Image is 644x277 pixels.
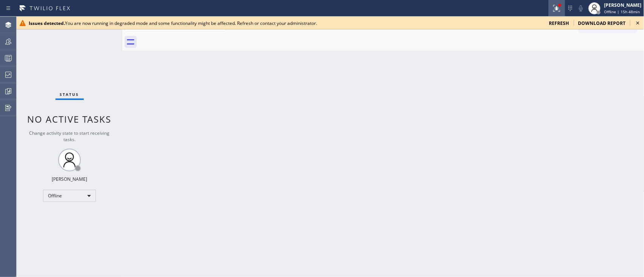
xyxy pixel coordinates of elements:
[28,113,112,125] span: No active tasks
[29,130,110,143] span: Change activity state to start receiving tasks.
[52,176,87,182] div: [PERSON_NAME]
[604,9,640,14] span: Offline | 15h 48min
[29,20,65,26] b: Issues detected.
[576,3,586,14] button: Mute
[549,20,569,26] span: refresh
[578,20,626,26] span: download report
[29,20,543,26] div: You are now running in degraded mode and some functionality might be affected. Refresh or contact...
[604,2,642,8] div: [PERSON_NAME]
[60,92,79,97] span: Status
[43,190,96,202] div: Offline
